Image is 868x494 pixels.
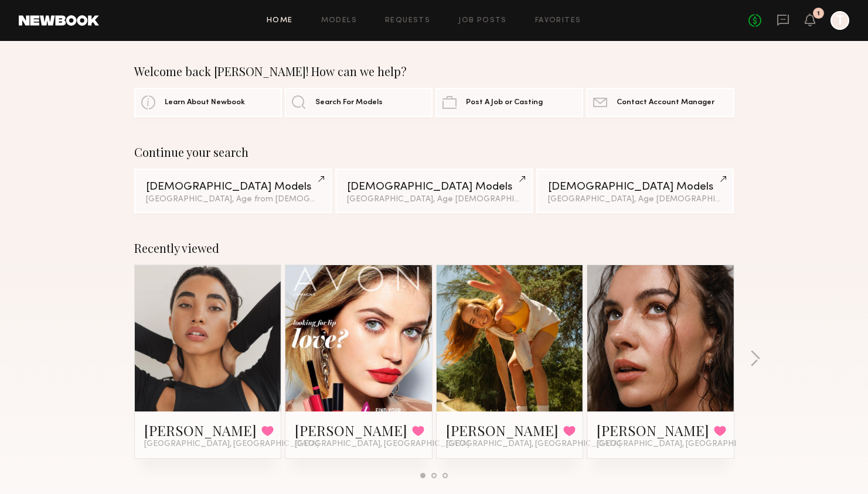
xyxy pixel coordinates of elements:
div: Welcome back [PERSON_NAME]! How can we help? [134,64,734,78]
div: [GEOGRAPHIC_DATA], Age [DEMOGRAPHIC_DATA] y.o. [548,195,722,204]
div: [DEMOGRAPHIC_DATA] Models [347,181,521,193]
a: T [830,11,849,30]
a: Job Posts [458,17,507,25]
a: [DEMOGRAPHIC_DATA] Models[GEOGRAPHIC_DATA], Age [DEMOGRAPHIC_DATA] y.o. [536,169,734,213]
div: Recently viewed [134,241,734,255]
a: [DEMOGRAPHIC_DATA] Models[GEOGRAPHIC_DATA], Age from [DEMOGRAPHIC_DATA]. [134,169,332,213]
span: [GEOGRAPHIC_DATA], [GEOGRAPHIC_DATA] [144,440,319,449]
span: Post A Job or Casting [466,99,543,107]
a: Contact Account Manager [586,88,734,117]
span: Contact Account Manager [617,99,714,107]
a: [PERSON_NAME] [446,421,559,440]
div: [GEOGRAPHIC_DATA], Age [DEMOGRAPHIC_DATA] y.o. [347,195,521,204]
div: [GEOGRAPHIC_DATA], Age from [DEMOGRAPHIC_DATA]. [146,195,320,204]
a: Home [267,17,293,25]
div: [DEMOGRAPHIC_DATA] Models [548,181,722,193]
a: [DEMOGRAPHIC_DATA] Models[GEOGRAPHIC_DATA], Age [DEMOGRAPHIC_DATA] y.o. [335,169,533,213]
div: Continue your search [134,145,734,159]
a: Search For Models [285,88,433,117]
div: 1 [817,11,820,17]
span: [GEOGRAPHIC_DATA], [GEOGRAPHIC_DATA] [295,440,469,449]
a: Post A Job or Casting [435,88,583,117]
a: Models [321,17,357,25]
a: Favorites [535,17,581,25]
span: [GEOGRAPHIC_DATA], [GEOGRAPHIC_DATA] [597,440,771,449]
a: [PERSON_NAME] [597,421,709,440]
span: Learn About Newbook [165,99,245,107]
span: [GEOGRAPHIC_DATA], [GEOGRAPHIC_DATA] [446,440,621,449]
div: [DEMOGRAPHIC_DATA] Models [146,181,320,193]
span: Search For Models [315,99,383,107]
a: Requests [385,17,430,25]
a: [PERSON_NAME] [295,421,407,440]
a: [PERSON_NAME] [144,421,257,440]
a: Learn About Newbook [134,88,282,117]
